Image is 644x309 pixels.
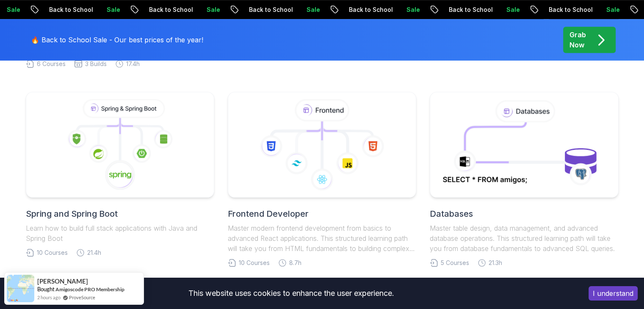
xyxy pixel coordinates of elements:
[330,6,387,14] p: Back to School
[37,278,88,285] span: [PERSON_NAME]
[69,294,95,301] a: ProveSource
[85,60,107,68] span: 3 Builds
[26,92,214,257] a: Spring and Spring BootLearn how to build full stack applications with Java and Spring Boot10 Cour...
[7,275,34,302] img: provesource social proof notification image
[287,6,315,14] p: Sale
[530,6,587,14] p: Back to School
[430,6,487,14] p: Back to School
[487,6,514,14] p: Sale
[30,6,88,14] p: Back to School
[37,294,61,301] span: 2 hours ago
[88,6,115,14] p: Sale
[569,30,586,50] p: Grab Now
[126,60,140,68] span: 17.4h
[589,286,638,301] button: Accept cookies
[55,286,124,293] a: Amigoscode PRO Membership
[239,259,270,267] span: 10 Courses
[228,223,416,254] p: Master modern frontend development from basics to advanced React applications. This structured le...
[430,208,618,220] h2: Databases
[489,259,502,267] span: 21.3h
[430,223,618,254] p: Master table design, data management, and advanced database operations. This structured learning ...
[430,92,618,267] a: DatabasesMaster table design, data management, and advanced database operations. This structured ...
[37,60,66,68] span: 6 Courses
[37,286,55,292] span: Bought
[188,6,215,14] p: Sale
[289,259,301,267] span: 8.7h
[230,6,287,14] p: Back to School
[6,284,576,303] div: This website uses cookies to enhance the user experience.
[228,208,416,220] h2: Frontend Developer
[130,6,188,14] p: Back to School
[26,208,214,220] h2: Spring and Spring Boot
[441,259,469,267] span: 5 Courses
[31,35,203,45] p: 🔥 Back to School Sale - Our best prices of the year!
[37,248,68,257] span: 10 Courses
[26,223,214,243] p: Learn how to build full stack applications with Java and Spring Boot
[587,6,614,14] p: Sale
[87,248,101,257] span: 21.4h
[228,92,416,267] a: Frontend DeveloperMaster modern frontend development from basics to advanced React applications. ...
[387,6,415,14] p: Sale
